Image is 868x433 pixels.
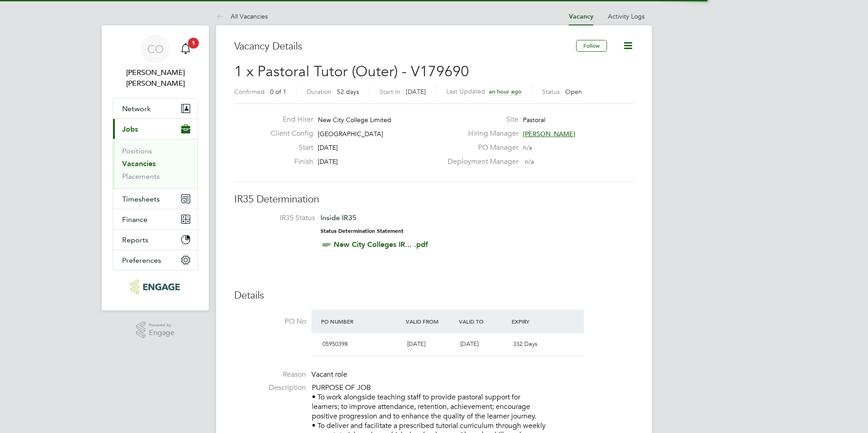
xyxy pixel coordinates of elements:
span: Jobs [122,125,138,133]
span: 52 days [337,88,359,96]
span: [DATE] [460,340,478,348]
label: End Hirer [263,115,313,124]
span: [DATE] [318,157,338,166]
span: Timesheets [122,195,160,203]
label: Start In [380,88,400,96]
span: Reports [122,236,148,244]
label: Confirmed [234,88,265,96]
span: Engage [149,329,174,337]
span: Pastoral [523,116,545,124]
img: carbonrecruitment-logo-retina.png [131,280,179,294]
span: [GEOGRAPHIC_DATA] [318,130,383,138]
label: Status [542,88,560,96]
button: Follow [576,40,607,52]
label: IR35 Status [243,213,315,223]
a: 1 [177,34,195,64]
a: Activity Logs [608,12,645,20]
span: 332 Days [513,340,538,348]
span: Network [122,104,151,113]
button: Finance [113,209,197,229]
span: [PERSON_NAME] [523,130,575,138]
label: Description [234,383,306,393]
a: CO[PERSON_NAME] [PERSON_NAME] [113,34,198,89]
label: Finish [263,157,313,167]
label: PO Manager [442,143,518,153]
div: Valid From [404,313,457,330]
button: Timesheets [113,189,197,209]
span: 0 of 1 [270,88,286,96]
span: [DATE] [406,88,426,96]
a: Go to home page [113,280,198,294]
nav: Main navigation [102,25,209,310]
a: Vacancy [569,13,593,20]
a: New City Colleges IR... .pdf [334,240,428,249]
span: [DATE] [407,340,425,348]
span: an hour ago [489,88,522,95]
strong: Status Determination Statement [321,228,404,234]
a: Positions [122,147,152,155]
label: Duration [307,88,331,96]
h3: Vacancy Details [234,40,576,53]
label: Site [442,115,518,124]
span: New City College Limited [318,116,391,124]
button: Jobs [113,119,197,139]
span: Preferences [122,256,161,265]
label: Client Config [263,129,313,138]
span: n/a [525,157,534,166]
div: Jobs [113,139,197,188]
span: 1 x Pastoral Tutor (Outer) - V179690 [234,63,469,80]
a: Placements [122,172,160,181]
a: Vacancies [122,159,156,168]
a: Powered byEngage [136,321,175,339]
label: Start [263,143,313,153]
h3: Details [234,289,634,302]
h3: IR35 Determination [234,193,634,206]
span: Connor O'sullivan [113,67,198,89]
span: Inside IR35 [321,213,356,222]
span: n/a [523,143,532,152]
span: Vacant role [311,370,347,379]
label: Deployment Manager [442,157,518,167]
div: Valid To [457,313,510,330]
button: Reports [113,230,197,250]
label: Hiring Manager [442,129,518,138]
span: CO [147,43,164,55]
button: Network [113,98,197,118]
span: [DATE] [318,143,338,152]
button: Preferences [113,250,197,270]
div: PO Number [319,313,404,330]
label: Last Updated [446,87,485,95]
span: Finance [122,215,148,224]
label: Reason [234,370,306,379]
span: 05950398 [322,340,348,348]
span: Powered by [149,321,174,329]
label: PO No [234,317,306,326]
span: Open [565,88,582,96]
div: Expiry [509,313,562,330]
span: 1 [188,38,199,49]
a: All Vacancies [216,12,268,20]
